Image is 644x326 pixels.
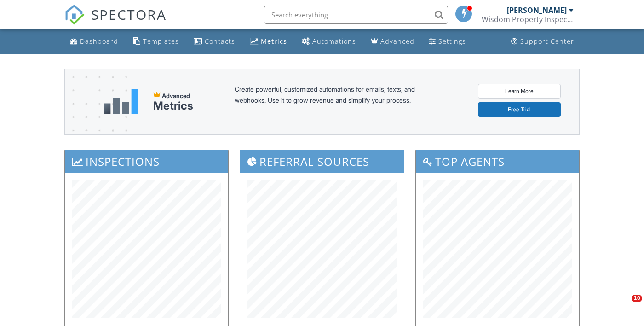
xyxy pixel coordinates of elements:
[478,84,561,99] a: Learn More
[66,33,122,50] a: Dashboard
[240,150,403,173] h3: Referral Sources
[65,150,228,173] h3: Inspections
[425,33,470,50] a: Settings
[416,150,579,173] h3: Top Agents
[65,69,127,171] img: advanced-banner-bg-f6ff0eecfa0ee76150a1dea9fec4b49f333892f74bc19f1b897a312d7a1b2ff3.png
[64,5,85,25] img: The Best Home Inspection Software - Spectora
[129,33,183,50] a: Templates
[235,84,437,120] div: Create powerful, customized automations for emails, texts, and webhooks. Use it to grow revenue a...
[438,37,466,46] div: Settings
[162,92,190,99] span: Advanced
[298,33,360,50] a: Automations (Basic)
[64,12,167,32] a: SPECTORA
[246,33,291,50] a: Metrics
[190,33,239,50] a: Contacts
[153,99,193,112] div: Metrics
[507,6,567,15] div: [PERSON_NAME]
[367,33,418,50] a: Advanced
[264,6,448,24] input: Search everything...
[312,37,356,46] div: Automations
[143,37,179,46] div: Templates
[520,37,574,46] div: Support Center
[91,5,167,24] span: SPECTORA
[613,295,635,317] iframe: Intercom live chat
[261,37,287,46] div: Metrics
[507,33,578,50] a: Support Center
[103,89,138,114] img: metrics-aadfce2e17a16c02574e7fc40e4d6b8174baaf19895a402c862ea781aae8ef5b.svg
[632,295,642,302] span: 10
[205,37,235,46] div: Contacts
[380,37,414,46] div: Advanced
[478,102,561,117] a: Free Trial
[80,37,118,46] div: Dashboard
[482,15,574,24] div: Wisdom Property Inspections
